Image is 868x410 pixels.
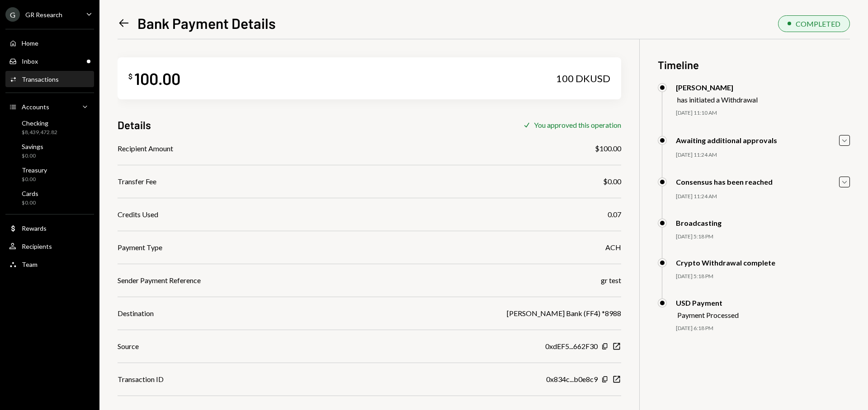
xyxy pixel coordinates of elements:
div: Crypto Withdrawal complete [676,258,775,267]
div: Cards [22,190,38,197]
a: Accounts [5,98,94,115]
div: Treasury [22,166,47,174]
div: Destination [118,308,154,319]
div: Credits Used [118,209,158,220]
div: Recipients [22,242,52,250]
div: 100 DKUSD [556,72,610,85]
div: Sender Payment Reference [118,275,201,286]
a: Home [5,35,94,51]
div: $8,439,472.82 [22,129,57,136]
div: Transfer Fee [118,176,156,187]
div: 0xdEF5...662F30 [545,341,598,352]
h1: Bank Payment Details [137,14,276,32]
div: Transaction ID [118,374,164,385]
div: Source [118,341,139,352]
div: Recipient Amount [118,143,173,154]
a: Team [5,256,94,272]
div: Team [22,261,38,268]
div: 0x834c...b0e8c9 [546,374,598,385]
div: Checking [22,119,57,127]
div: $ [128,72,132,81]
a: Inbox [5,53,94,69]
div: [PERSON_NAME] [676,83,758,92]
div: [DATE] 11:24 AM [676,151,850,159]
div: [DATE] 11:24 AM [676,193,850,200]
a: Cards$0.00 [5,187,94,209]
div: Awaiting additional approvals [676,136,777,144]
div: [DATE] 11:10 AM [676,109,850,117]
div: Transactions [22,75,59,83]
div: COMPLETED [796,19,840,28]
div: $100.00 [595,143,621,154]
div: G [5,7,20,22]
div: Home [22,39,38,47]
div: $0.00 [603,176,621,187]
div: ACH [605,242,621,253]
div: [DATE] 5:18 PM [676,233,850,241]
div: [PERSON_NAME] Bank (FF4) *8988 [507,308,621,319]
a: Recipients [5,238,94,254]
a: Rewards [5,220,94,236]
div: $0.00 [22,152,43,160]
h3: Details [118,117,151,132]
div: $0.00 [22,199,38,207]
div: Consensus has been reached [676,177,773,186]
div: You approved this operation [534,121,621,129]
div: GR Research [25,11,62,19]
div: [DATE] 6:18 PM [676,325,850,332]
div: Savings [22,143,43,150]
div: USD Payment [676,298,739,307]
div: 0.07 [608,209,621,220]
div: has initiated a Withdrawal [677,95,758,104]
div: Broadcasting [676,219,722,227]
div: Rewards [22,224,47,232]
a: Treasury$0.00 [5,163,94,185]
div: $0.00 [22,176,47,183]
a: Transactions [5,71,94,87]
div: Payment Processed [677,311,739,319]
div: [DATE] 5:18 PM [676,273,850,280]
div: 100.00 [134,68,180,89]
div: Accounts [22,103,49,111]
div: Payment Type [118,242,162,253]
a: Checking$8,439,472.82 [5,116,94,138]
h3: Timeline [658,57,850,72]
div: Inbox [22,57,38,65]
div: gr test [601,275,621,286]
a: Savings$0.00 [5,140,94,162]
